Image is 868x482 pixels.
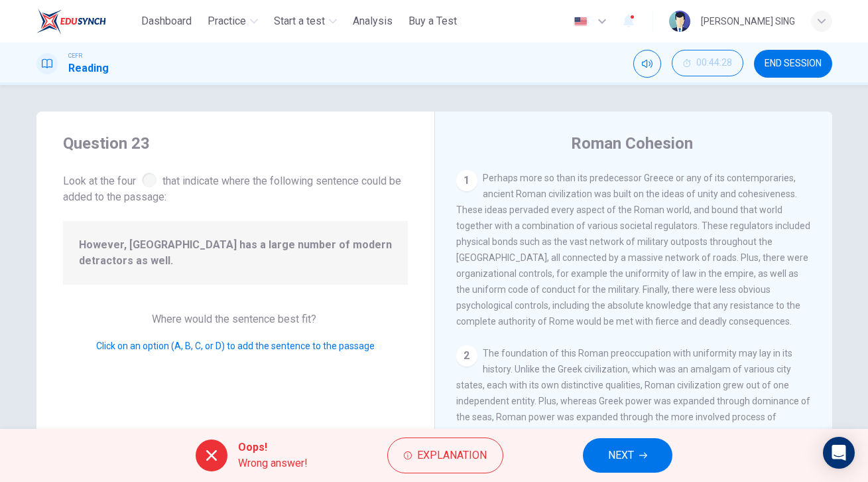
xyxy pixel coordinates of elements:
span: Start a test [274,13,325,29]
img: en [572,17,589,27]
span: Practice [208,13,246,29]
a: ELTC logo [36,8,137,35]
span: 00:44:28 [696,58,732,68]
button: Analysis [347,9,398,33]
div: Open Intercom Messenger [823,437,855,469]
h1: Reading [68,60,109,76]
span: Buy a Test [408,13,457,29]
div: Hide [672,50,743,78]
img: ELTC logo [36,8,106,35]
h4: Question 23 [63,133,408,154]
button: Dashboard [136,9,197,33]
span: Dashboard [141,13,192,29]
button: END SESSION [754,50,832,78]
div: 2 [456,345,477,366]
span: END SESSION [765,58,822,69]
img: Profile picture [669,11,690,32]
div: [PERSON_NAME] SING [701,13,795,29]
button: 00:44:28 [672,50,743,76]
span: Oops! [238,440,308,455]
div: Mute [633,50,661,78]
button: Practice [202,9,263,33]
span: Explanation [417,446,487,465]
button: NEXT [583,438,672,473]
div: 1 [456,170,477,191]
span: However, [GEOGRAPHIC_DATA] has a large number of modern detractors as well. [79,237,392,269]
span: Perhaps more so than its predecessor Greece or any of its contemporaries, ancient Roman civilizat... [456,173,810,327]
button: Start a test [269,9,342,33]
span: Wrong answer! [238,455,308,471]
span: Where would the sentence best fit? [152,313,319,325]
span: Analysis [353,13,393,29]
button: Buy a Test [403,9,462,33]
span: Click on an option (A, B, C, or D) to add the sentence to the passage [96,341,375,351]
span: Look at the four that indicate where the following sentence could be added to the passage: [63,170,408,205]
button: Explanation [387,438,503,473]
h4: Roman Cohesion [571,133,693,154]
span: CEFR [68,51,82,60]
span: NEXT [608,446,634,465]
